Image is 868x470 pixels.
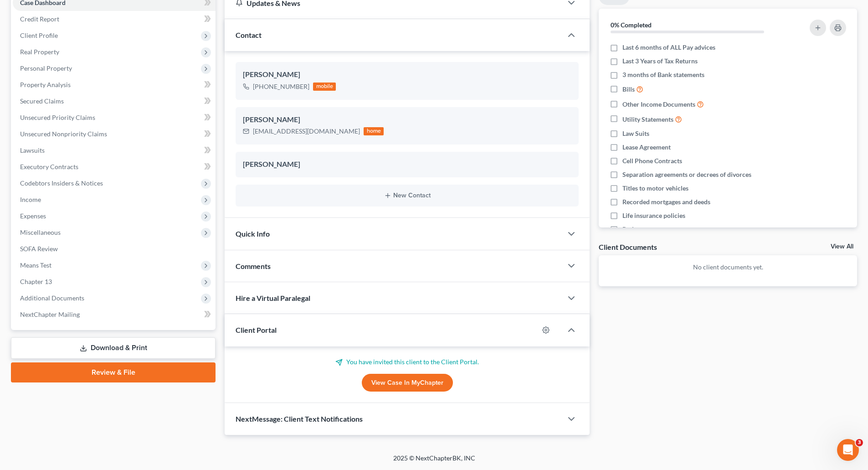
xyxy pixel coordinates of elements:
span: Executory Contracts [20,163,78,170]
span: Real Property [20,48,59,56]
span: Unsecured Priority Claims [20,114,95,121]
span: Client Portal [236,325,277,334]
div: home [364,127,384,135]
div: Client Documents [599,242,657,252]
div: mobile [313,83,336,91]
a: Download & Print [11,337,216,359]
span: 3 [856,439,863,446]
span: Chapter 13 [20,278,52,285]
div: [PERSON_NAME] [243,114,571,125]
span: Contact [236,31,262,39]
span: Means Test [20,261,51,269]
a: View All [831,243,853,250]
span: Property Analysis [20,81,71,88]
span: Retirement account statements [622,225,711,234]
p: No client documents yet. [606,263,850,272]
div: [PERSON_NAME] [243,159,571,170]
span: NextMessage: Client Text Notifications [236,414,363,423]
a: Unsecured Nonpriority Claims [13,126,216,142]
div: [PHONE_NUMBER] [253,82,309,91]
span: Life insurance policies [622,211,685,220]
a: Property Analysis [13,77,216,93]
p: You have invited this client to the Client Portal. [236,357,579,367]
span: Other Income Documents [622,100,695,109]
span: Client Profile [20,31,58,39]
span: Lawsuits [20,146,45,154]
a: SOFA Review [13,241,216,257]
span: Income [20,196,41,203]
span: Hire a Virtual Paralegal [236,294,310,302]
span: Unsecured Nonpriority Claims [20,130,107,138]
span: Last 3 Years of Tax Returns [622,57,698,66]
span: Cell Phone Contracts [622,156,682,165]
span: Personal Property [20,64,72,72]
span: 3 months of Bank statements [622,70,704,79]
div: [PERSON_NAME] [243,69,571,80]
span: Last 6 months of ALL Pay advices [622,43,715,52]
a: Unsecured Priority Claims [13,109,216,126]
span: Recorded mortgages and deeds [622,197,710,207]
span: Credit Report [20,15,59,23]
button: New Contact [243,192,571,199]
span: NextChapter Mailing [20,310,80,318]
a: View Case in MyChapter [362,374,453,392]
iframe: Intercom live chat [837,439,859,461]
a: Executory Contracts [13,159,216,175]
a: NextChapter Mailing [13,306,216,323]
a: Review & File [11,362,216,382]
span: SOFA Review [20,245,58,253]
span: Codebtors Insiders & Notices [20,179,103,187]
span: Quick Info [236,229,270,238]
a: Credit Report [13,11,216,27]
span: Comments [236,262,271,270]
span: Secured Claims [20,97,64,105]
span: Bills [622,85,635,94]
span: Lease Agreement [622,143,671,152]
span: Additional Documents [20,294,84,302]
span: Law Suits [622,129,649,138]
div: [EMAIL_ADDRESS][DOMAIN_NAME] [253,127,360,136]
span: Separation agreements or decrees of divorces [622,170,751,179]
strong: 0% Completed [611,21,652,29]
div: 2025 © NextChapterBK, INC [175,454,694,470]
a: Lawsuits [13,142,216,159]
span: Titles to motor vehicles [622,184,688,193]
a: Secured Claims [13,93,216,109]
span: Expenses [20,212,46,220]
span: Utility Statements [622,115,673,124]
span: Miscellaneous [20,228,61,236]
